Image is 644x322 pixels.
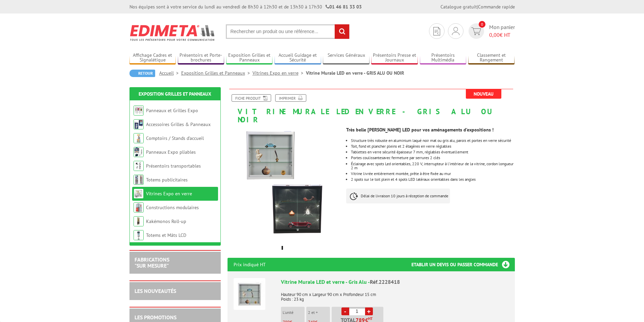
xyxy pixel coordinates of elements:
[134,161,144,171] img: Présentoirs transportables
[346,189,450,203] p: Délai de livraison 10 jours à réception de commande
[368,316,373,321] sup: HT
[283,310,305,315] p: L'unité
[134,105,144,116] img: Panneaux et Grilles Expo
[178,52,224,64] a: Présentoirs et Porte-brochures
[134,147,144,157] img: Panneaux Expo pliables
[479,21,485,28] span: 0
[129,20,216,45] img: Edimeta
[351,172,515,176] li: Vitrine livrée entièrement montée, prête à être fixée au mur
[134,175,144,185] img: Totems publicitaires
[440,4,477,10] a: Catalogue gratuit
[129,52,176,64] a: Affichage Cadres et Signalétique
[129,3,362,10] div: Nos équipes sont à votre service du lundi au vendredi de 8h30 à 12h30 et de 13h30 à 17h30
[234,258,266,271] p: Prix indiqué HT
[146,107,198,114] a: Panneaux et Grilles Expo
[489,31,515,39] span: € HT
[146,218,186,224] a: Kakémonos Roll-up
[351,144,515,148] li: Toit, fond et plancher pleins et 2 étagères en verre réglables
[275,52,321,64] a: Accueil Guidage et Sécurité
[146,121,211,127] a: Accessoires Grilles & Panneaux
[129,70,155,77] a: Retour
[146,177,188,183] a: Totems publicitaires
[146,232,186,238] a: Totems et Mâts LCD
[467,23,515,39] a: devis rapide 0 Mon panier 0,00€ HT
[275,94,306,102] a: Imprimer
[308,310,330,315] p: 2 et +
[351,177,476,182] span: 2 spots sur le toit plein et 4 spots LED latéraux orientables dans les angles
[433,27,440,35] img: devis rapide
[351,162,515,170] li: Éclairage avec spots Led orientables, 220 V, interrupteur à l’intérieur de la vitrine, cordon lon...
[468,52,515,64] a: Classement et Rangement
[135,314,176,321] a: LES PROMOTIONS
[440,3,515,10] div: |
[371,52,418,64] a: Présentoirs Presse et Journaux
[452,27,459,35] img: devis rapide
[253,70,306,76] a: Vitrines Expo en verre
[134,133,144,143] img: Comptoirs / Stands d'accueil
[478,4,515,10] a: Commande rapide
[365,307,373,315] a: +
[226,52,273,64] a: Exposition Grilles et Panneaux
[232,94,271,102] a: Fiche produit
[489,23,515,39] span: Mon panier
[370,278,400,285] span: Réf.2228418
[226,24,350,39] input: Rechercher un produit ou une référence...
[134,119,144,129] img: Accessoires Grilles & Panneaux
[306,70,404,76] li: Vitrine Murale LED en verre - GRIS ALU OU NOIR
[323,52,369,64] a: Services Généraux
[139,91,211,97] a: Exposition Grilles et Panneaux
[466,89,501,99] span: Nouveau
[134,230,144,240] img: Totems et Mâts LCD
[134,202,144,213] img: Constructions modulaires
[135,256,169,269] a: FABRICATIONS"Sur Mesure"
[146,149,196,155] a: Panneaux Expo pliables
[146,163,201,169] a: Présentoirs transportables
[346,127,494,133] strong: Très belle [PERSON_NAME] LED pour vos aménagements d’expositions !
[326,4,362,10] strong: 01 46 81 33 03
[146,191,192,197] a: Vitrines Expo en verre
[228,127,341,241] img: vitrine_murale_aluminium_gris_noir_verre_deux_modeles_2228419_2228418.jpg
[420,52,467,64] a: Présentoirs Multimédia
[351,156,515,160] li: ermeture par serrures 2 clés
[159,70,181,76] a: Accueil
[383,155,393,160] span: avec f
[134,189,144,199] img: Vitrines Expo en verre
[135,288,176,294] a: LES NOUVEAUTÉS
[335,24,349,39] input: rechercher
[181,70,253,76] a: Exposition Grilles et Panneaux
[341,307,349,315] a: -
[146,204,199,210] a: Constructions modulaires
[134,216,144,226] img: Kakémonos Roll-up
[489,31,500,38] span: 0,00
[351,155,383,160] span: Portes coulissantes
[471,27,481,35] img: devis rapide
[281,288,509,302] p: Hauteur 90 cm x Largeur 90 cm x Profondeur 15 cm Poids : 23 kg
[281,278,509,286] div: Vitrine Murale LED et verre - Gris Alu -
[351,150,515,154] li: Tablettes en verre sécurité épaisseur 7 mm, réglables éventuellement
[146,135,204,141] a: Comptoirs / Stands d'accueil
[234,278,265,310] img: Vitrine Murale LED et verre - Gris Alu
[411,258,515,271] h3: Etablir un devis ou passer commande
[351,139,515,143] li: Structure très robuste en aluminium laqué noir mat ou gris alu, parois et portes en verre sécurité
